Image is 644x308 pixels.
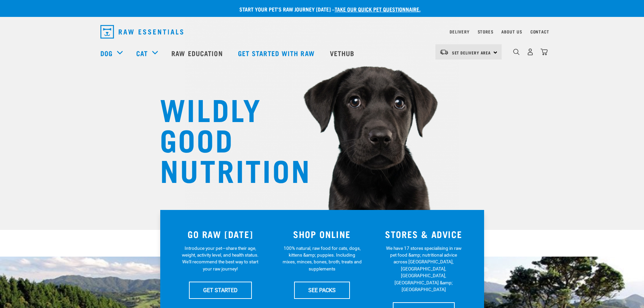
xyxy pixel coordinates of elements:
[501,30,522,33] a: About Us
[294,282,350,299] a: SEE PACKS
[282,245,362,273] p: 100% natural, raw food for cats, dogs, kittens &amp; puppies. Including mixes, minces, bones, bro...
[541,48,548,55] img: home-icon@2x.png
[530,30,549,33] a: Contact
[100,25,183,39] img: Raw Essentials Logo
[165,40,231,67] a: Raw Education
[335,7,421,10] a: take our quick pet questionnaire.
[450,30,469,33] a: Delivery
[231,40,323,67] a: Get started with Raw
[527,48,534,55] img: user.png
[275,229,369,239] h3: SHOP ONLINE
[452,51,491,54] span: Set Delivery Area
[439,49,449,55] img: van-moving.png
[189,282,252,299] a: GET STARTED
[160,93,295,184] h1: WILDLY GOOD NUTRITION
[384,245,463,293] p: We have 17 stores specialising in raw pet food &amp; nutritional advice across [GEOGRAPHIC_DATA],...
[181,245,260,273] p: Introduce your pet—share their age, weight, activity level, and health status. We'll recommend th...
[478,30,494,33] a: Stores
[95,22,549,41] nav: dropdown navigation
[377,229,471,239] h3: STORES & ADVICE
[323,40,363,67] a: Vethub
[136,48,148,58] a: Cat
[513,49,520,55] img: home-icon-1@2x.png
[100,48,113,58] a: Dog
[174,229,267,239] h3: GO RAW [DATE]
